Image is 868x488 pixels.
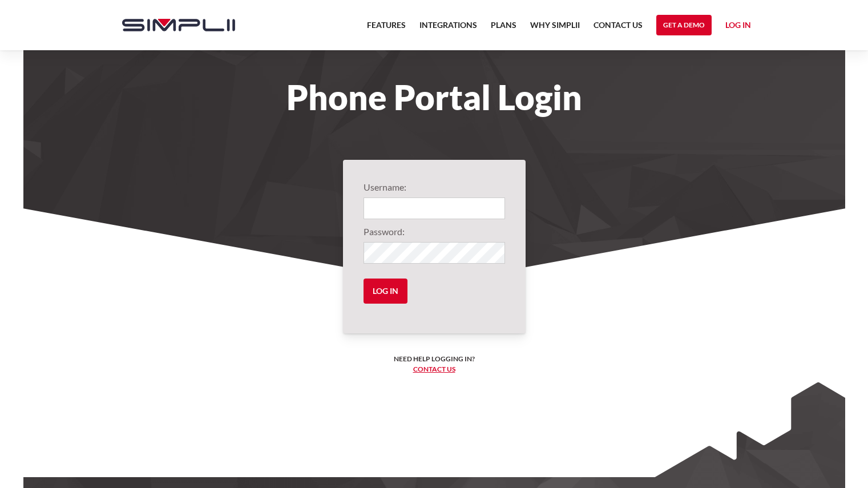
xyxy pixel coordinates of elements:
img: Simplii [122,19,235,31]
input: Log in [364,279,407,304]
form: Login [364,180,505,313]
a: Get a Demo [656,15,712,35]
a: Contact US [594,18,643,39]
h1: Phone Portal Login [111,84,758,110]
h6: Need help logging in? ‍ [394,354,475,374]
a: Plans [491,18,516,39]
a: Integrations [419,18,477,39]
a: Why Simplii [530,18,580,39]
label: Password: [364,225,505,239]
a: Log in [725,18,751,35]
a: Features [367,18,406,39]
label: Username: [364,180,505,194]
a: Contact us [413,365,455,373]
